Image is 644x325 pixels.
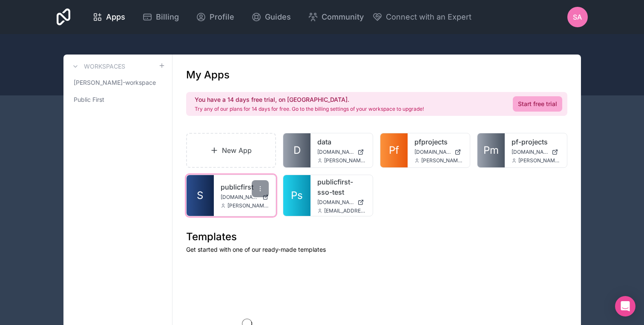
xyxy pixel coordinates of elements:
[518,157,560,164] span: [PERSON_NAME][EMAIL_ADDRESS][DOMAIN_NAME]
[386,11,471,23] span: Connect with an Expert
[70,75,165,90] a: [PERSON_NAME]-workspace
[244,8,298,26] a: Guides
[317,177,366,197] a: publicfirst-sso-test
[74,95,104,104] span: Public First
[317,149,366,155] a: [DOMAIN_NAME]
[483,144,499,157] span: Pm
[317,199,354,206] span: [DOMAIN_NAME]
[283,175,310,216] a: Ps
[477,133,505,167] a: Pm
[293,144,301,157] span: D
[317,149,354,155] span: [DOMAIN_NAME]
[70,61,125,72] a: Workspaces
[186,230,567,244] h1: Templates
[372,11,471,23] button: Connect with an Expert
[322,11,364,23] span: Community
[106,11,125,23] span: Apps
[317,199,366,206] a: [DOMAIN_NAME]
[324,157,366,164] span: [PERSON_NAME][EMAIL_ADDRESS][DOMAIN_NAME]
[70,92,165,107] a: Public First
[389,144,399,157] span: Pf
[512,137,560,147] a: pf-projects
[414,149,463,155] a: [DOMAIN_NAME]
[195,106,424,112] p: Try any of our plans for 14 days for free. Go to the billing settings of your workspace to upgrade!
[573,12,582,22] span: SA
[227,202,269,209] span: [PERSON_NAME][EMAIL_ADDRESS][DOMAIN_NAME]
[189,8,241,26] a: Profile
[186,68,230,82] h1: My Apps
[221,194,269,201] a: [DOMAIN_NAME]
[615,296,635,316] div: Open Intercom Messenger
[86,8,132,26] a: Apps
[317,137,366,147] a: data
[197,189,203,202] span: S
[156,11,179,23] span: Billing
[513,96,562,112] a: Start free trial
[512,149,548,155] span: [DOMAIN_NAME]
[265,11,291,23] span: Guides
[221,194,259,201] span: [DOMAIN_NAME]
[283,133,310,167] a: D
[414,149,451,155] span: [DOMAIN_NAME]
[210,11,234,23] span: Profile
[135,8,186,26] a: Billing
[84,62,125,71] h3: Workspaces
[421,157,463,164] span: [PERSON_NAME][EMAIL_ADDRESS][DOMAIN_NAME]
[301,8,371,26] a: Community
[414,137,463,147] a: pfprojects
[74,78,156,87] span: [PERSON_NAME]-workspace
[187,175,214,216] a: S
[291,189,303,202] span: Ps
[186,245,567,254] p: Get started with one of our ready-made templates
[324,207,366,214] span: [EMAIL_ADDRESS][DOMAIN_NAME]
[186,133,276,168] a: New App
[221,182,269,192] a: publicfirst
[195,95,424,104] h2: You have a 14 days free trial, on [GEOGRAPHIC_DATA].
[512,149,560,155] a: [DOMAIN_NAME]
[380,133,408,167] a: Pf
